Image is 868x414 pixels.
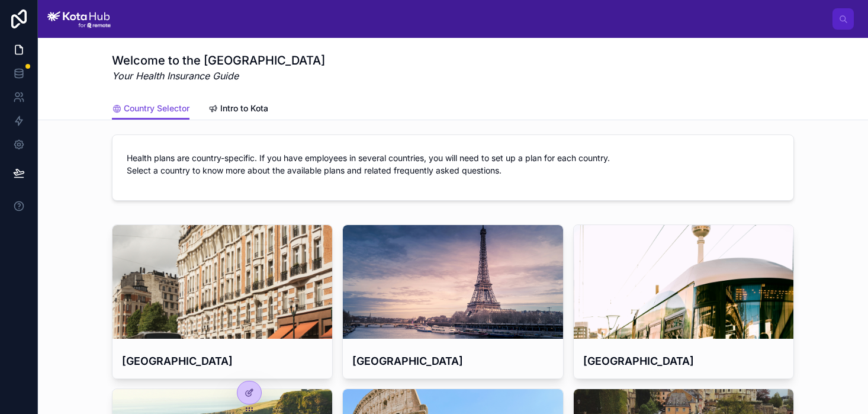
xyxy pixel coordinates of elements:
span: Intro to Kota [220,102,268,114]
div: scrollable content [120,17,832,21]
a: [GEOGRAPHIC_DATA] [112,224,333,379]
a: [GEOGRAPHIC_DATA] [573,224,794,379]
a: Intro to Kota [208,98,268,121]
p: Health plans are country-specific. If you have employees in several countries, you will need to s... [127,152,779,176]
h4: [GEOGRAPHIC_DATA] [122,353,323,369]
a: [GEOGRAPHIC_DATA] [342,224,563,379]
div: julia-joppien-sPPIyVH1DHk-unsplash.jpg [574,225,793,339]
h4: [GEOGRAPHIC_DATA] [352,353,553,369]
img: App logo [47,9,111,28]
span: Country Selector [124,102,189,114]
em: Your Health Insurance Guide [112,69,325,83]
h1: Welcome to the [GEOGRAPHIC_DATA] [112,52,325,69]
a: Country Selector [112,98,189,120]
div: tom-cochereau-9Vic0-7-S2o-unsplash.jpg [112,225,332,339]
h4: [GEOGRAPHIC_DATA] [583,353,784,369]
div: chris-karidis-nnzkZNYWHaU-unsplash.jpg [343,225,562,339]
